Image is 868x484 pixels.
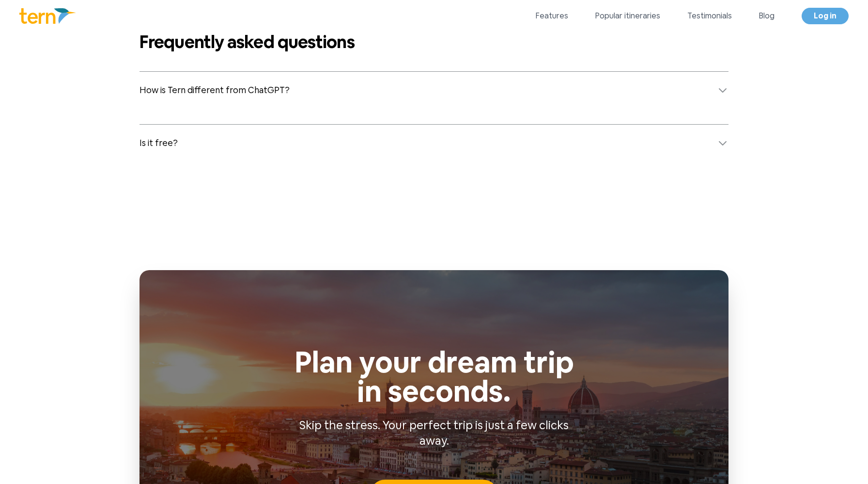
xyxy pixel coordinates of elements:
[687,10,732,22] a: Testimonials
[595,10,660,22] a: Popular itineraries
[139,32,728,52] h2: Frequently asked questions
[139,83,290,97] span: How is Tern different from ChatGPT?
[802,8,849,24] a: Log in
[814,11,837,21] span: Log in
[536,10,568,22] a: Features
[271,348,597,406] h2: Plan your dream trip in seconds.
[139,72,728,109] button: How is Tern different from ChatGPT?
[139,136,178,150] span: Is it free?
[759,10,775,22] a: Blog
[139,125,728,161] button: Is it free?
[294,418,573,449] p: Skip the stress. Your perfect trip is just a few clicks away.
[19,8,76,24] img: Logo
